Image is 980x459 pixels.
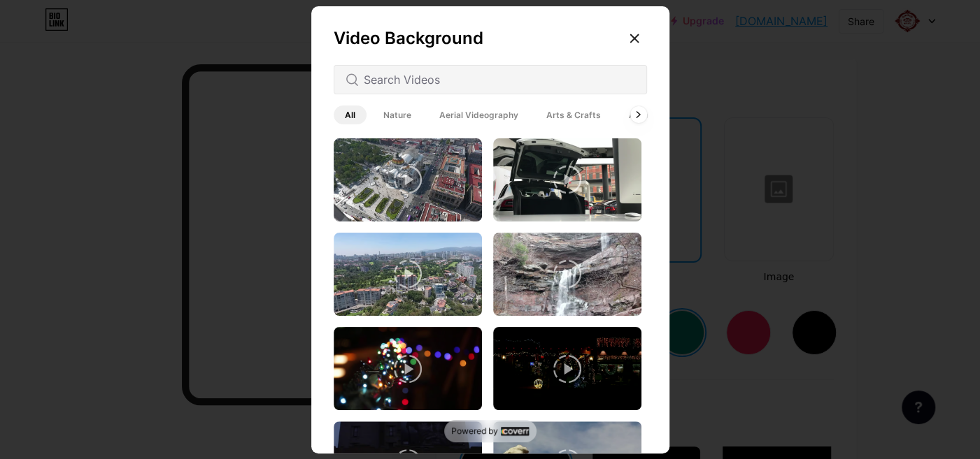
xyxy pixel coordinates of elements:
span: Video Background [334,28,483,48]
span: Powered by [451,425,498,437]
input: Search Videos [364,71,635,88]
span: All [334,105,367,124]
span: Aerial Videography [428,105,530,124]
span: Arts & Crafts [535,105,612,124]
span: Architecture [618,105,692,124]
span: Nature [372,105,422,124]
